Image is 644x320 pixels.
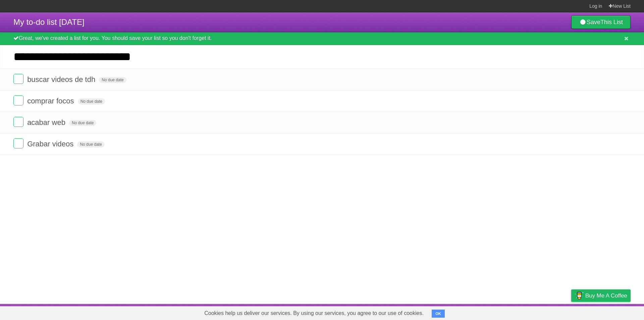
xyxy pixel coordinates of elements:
[588,306,631,318] a: Suggest a feature
[562,306,580,318] a: Privacy
[571,289,631,302] a: Buy me a coffee
[27,118,67,127] span: acabar web
[575,290,584,301] img: Buy me a coffee
[13,138,23,148] label: Done
[78,98,105,104] span: No due date
[198,307,430,320] span: Cookies help us deliver our services. By using our services, you agree to our use of cookies.
[585,290,627,302] span: Buy me a coffee
[77,141,104,147] span: No due date
[13,17,85,27] span: My to-do list [DATE]
[13,117,23,127] label: Done
[600,19,623,26] b: This List
[99,77,126,83] span: No due date
[13,95,23,105] label: Done
[571,15,631,29] a: SaveThis List
[540,306,554,318] a: Terms
[482,306,496,318] a: About
[69,120,96,126] span: No due date
[13,74,23,84] label: Done
[27,140,75,148] span: Grabar videos
[504,306,531,318] a: Developers
[27,97,75,105] span: comprar focos
[432,310,445,318] button: OK
[27,75,97,84] span: buscar videos de tdh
